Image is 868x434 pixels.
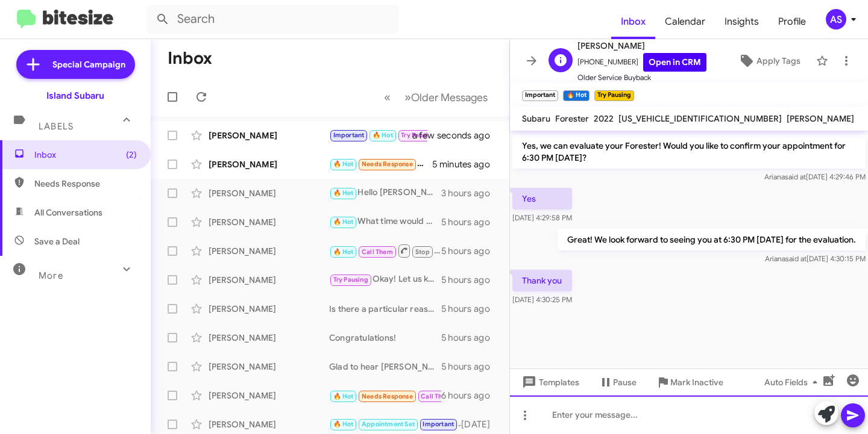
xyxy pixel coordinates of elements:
[512,270,572,291] p: Thank you
[555,113,589,124] span: Forester
[329,303,441,315] div: Is there a particular reason why?
[512,295,572,304] span: [DATE] 4:30:25 PM
[329,273,441,287] div: Okay! Let us know how it goes!
[512,188,572,209] p: Yes
[655,4,715,39] a: Calendar
[39,270,63,281] span: More
[522,90,558,101] small: Important
[769,4,816,39] a: Profile
[333,420,354,428] span: 🔥 Hot
[34,149,137,161] span: Inbox
[209,216,329,228] div: [PERSON_NAME]
[333,160,354,168] span: 🔥 Hot
[594,90,634,101] small: Try Pausing
[415,248,430,256] span: Stop
[441,389,500,401] div: 6 hours ago
[510,371,589,393] button: Templates
[765,254,866,263] span: Ariana [DATE] 4:30:15 PM
[209,389,329,401] div: [PERSON_NAME]
[209,361,329,373] div: [PERSON_NAME]
[333,131,365,139] span: Important
[646,371,733,393] button: Mark Inactive
[404,90,411,105] span: »
[209,245,329,257] div: [PERSON_NAME]
[362,160,413,168] span: Needs Response
[377,85,398,110] button: Previous
[329,388,441,403] div: Inbound Call
[618,113,782,124] span: [US_VEHICLE_IDENTIFICATION_NUMBER]
[441,332,500,344] div: 5 hours ago
[577,39,706,53] span: [PERSON_NAME]
[34,178,137,190] span: Needs Response
[421,392,452,400] span: Call Them
[146,5,399,34] input: Search
[397,85,495,110] button: Next
[670,371,723,393] span: Mark Inactive
[126,149,137,161] span: (2)
[52,58,125,70] span: Special Campaign
[512,135,866,169] p: Yes, we can evaluate your Forester! Would you like to confirm your appointment for 6:30 PM [DATE]?
[329,361,441,373] div: Glad to hear [PERSON_NAME], thank you!
[39,121,74,132] span: Labels
[441,216,500,228] div: 5 hours ago
[329,243,441,258] div: Good Morning [PERSON_NAME]! I wanted to follow up with you and see if had some time to stop by ou...
[209,332,329,344] div: [PERSON_NAME]
[209,158,329,170] div: [PERSON_NAME]
[461,418,500,430] div: [DATE]
[577,72,706,84] span: Older Service Buyback
[209,274,329,286] div: [PERSON_NAME]
[362,392,413,400] span: Needs Response
[362,248,393,256] span: Call Them
[209,187,329,199] div: [PERSON_NAME]
[329,186,441,200] div: Hello [PERSON_NAME], what day would be best?
[441,361,500,373] div: 5 hours ago
[333,276,368,284] span: Try Pausing
[423,420,454,428] span: Important
[785,254,807,263] span: said at
[589,371,646,393] button: Pause
[209,129,329,141] div: [PERSON_NAME]
[787,113,854,124] span: [PERSON_NAME]
[329,128,427,142] div: Thank you
[522,113,550,124] span: Subaru
[764,172,866,181] span: Ariana [DATE] 4:29:46 PM
[577,53,706,72] span: [PHONE_NUMBER]
[427,129,500,141] div: a few seconds ago
[785,172,806,181] span: said at
[826,9,846,29] div: AS
[755,371,832,393] button: Auto Fields
[764,371,822,393] span: Auto Fields
[441,303,500,315] div: 5 hours ago
[168,49,212,68] h1: Inbox
[16,50,135,79] a: Special Campaign
[333,392,354,400] span: 🔥 Hot
[520,371,579,393] span: Templates
[34,206,102,219] span: All Conversations
[209,303,329,315] div: [PERSON_NAME]
[401,131,436,139] span: Try Pausing
[362,420,415,428] span: Appointment Set
[563,90,589,101] small: 🔥 Hot
[377,85,495,110] nav: Page navigation example
[512,213,572,222] span: [DATE] 4:29:58 PM
[643,53,706,72] a: Open in CRM
[329,157,432,171] div: Hi [PERSON_NAME]. Later in the afternoon definitely works better for me
[816,9,855,29] button: AS
[611,4,655,39] a: Inbox
[46,90,104,102] div: Island Subaru
[432,158,500,170] div: 5 minutes ago
[333,248,354,256] span: 🔥 Hot
[715,4,769,39] a: Insights
[441,245,500,257] div: 5 hours ago
[373,131,393,139] span: 🔥 Hot
[441,274,500,286] div: 5 hours ago
[558,229,866,250] p: Great! We look forward to seeing you at 6:30 PM [DATE] for the evaluation.
[441,187,500,199] div: 3 hours ago
[333,189,354,197] span: 🔥 Hot
[34,235,80,247] span: Save a Deal
[329,417,461,431] div: No problem! Just let me know when you're ready to reschedule. Looking forward to hearing from you!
